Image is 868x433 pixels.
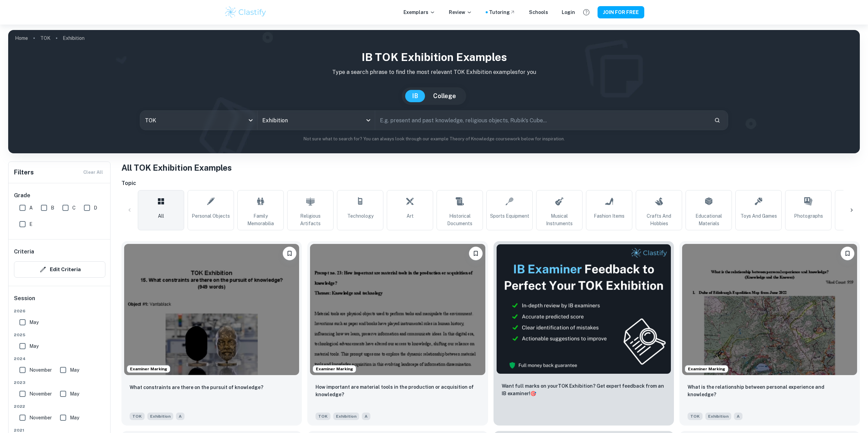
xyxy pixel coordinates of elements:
span: Religious Artifacts [290,212,330,227]
span: A [176,413,185,420]
span: Art [407,212,414,220]
span: A [734,413,742,420]
a: Examiner MarkingPlease log in to bookmark exemplarsWhat constraints are there on the pursuit of k... [121,241,302,426]
span: Examiner Marking [313,366,356,372]
span: Sports Equipment [490,212,529,220]
span: TOK [315,413,330,420]
h6: Criteria [14,248,34,256]
button: JOIN FOR FREE [598,6,644,18]
span: Examiner Marking [685,366,728,372]
img: Thumbnail [496,244,671,374]
span: A [362,413,370,420]
button: College [426,90,463,102]
span: 🎯 [530,391,536,396]
span: May [70,390,79,398]
h6: Grade [14,191,105,200]
span: November [29,414,52,421]
p: Want full marks on your TOK Exhibition ? Get expert feedback from an IB examiner! [502,382,666,397]
p: What constraints are there on the pursuit of knowledge? [130,384,263,391]
span: Exhibition [705,413,731,420]
span: 2023 [14,380,105,386]
span: 2025 [14,332,105,338]
p: Not sure what to search for? You can always look through our example Theory of Knowledge coursewo... [14,136,854,142]
a: Examiner MarkingPlease log in to bookmark exemplarsWhat is the relationship between personal expe... [679,241,860,426]
span: Musical Instruments [539,212,579,227]
div: Exhibition [258,111,375,130]
span: Exhibition [147,413,173,420]
a: Home [15,33,28,43]
button: Help and Feedback [580,6,592,18]
div: TOK [140,111,258,130]
img: TOK Exhibition example thumbnail: How important are material tools in the [310,244,485,375]
span: All [158,212,164,220]
p: What is the relationship between personal experience and knowledge? [688,383,852,398]
h6: Filters [14,168,34,177]
span: Exhibition [333,413,359,420]
span: May [29,319,39,326]
a: Examiner MarkingPlease log in to bookmark exemplarsHow important are material tools in the produc... [307,241,488,426]
button: IB [405,90,425,102]
button: Edit Criteria [14,261,105,278]
a: TOK [40,33,50,43]
span: Historical Documents [440,212,480,227]
span: 2024 [14,356,105,362]
span: 2026 [14,308,105,314]
p: Review [449,9,472,16]
a: Tutoring [489,9,515,16]
span: Personal Objects [192,212,230,220]
button: Please log in to bookmark exemplars [469,247,483,260]
img: Clastify logo [224,5,267,19]
span: Crafts and Hobbies [639,212,679,227]
img: profile cover [8,30,860,153]
span: B [51,204,54,212]
h1: IB TOK Exhibition examples [14,49,854,65]
p: Exemplars [403,9,435,16]
span: November [29,390,52,398]
span: D [94,204,97,212]
input: E.g. present and past knowledge, religious objects, Rubik's Cube... [375,111,709,130]
h1: All TOK Exhibition Examples [121,161,860,174]
button: Please log in to bookmark exemplars [841,247,854,260]
span: Toys and Games [740,212,777,220]
a: Login [562,9,575,16]
span: May [29,342,39,350]
p: How important are material tools in the production or acquisition of knowledge? [315,383,480,398]
a: ThumbnailWant full marks on yourTOK Exhibition? Get expert feedback from an IB examiner! [494,241,674,426]
img: TOK Exhibition example thumbnail: What is the relationship between persona [682,244,857,375]
span: A [29,204,33,212]
span: Examiner Marking [127,366,170,372]
span: C [72,204,76,212]
span: May [70,414,79,421]
span: E [29,220,32,228]
span: 2022 [14,403,105,409]
span: Technology [347,212,373,220]
h6: Session [14,294,105,308]
span: November [29,366,52,374]
span: Fashion Items [594,212,624,220]
h6: Topic [121,179,860,187]
span: TOK [130,413,145,420]
span: TOK [688,413,703,420]
p: Type a search phrase to find the most relevant TOK Exhibition examples for you [14,68,854,76]
span: Family Memorabilia [240,212,281,227]
span: Photographs [794,212,823,220]
a: Schools [529,9,548,16]
button: Search [711,114,723,126]
img: TOK Exhibition example thumbnail: What constraints are there on the pursui [124,244,299,375]
span: May [70,366,79,374]
button: Please log in to bookmark exemplars [283,247,296,260]
span: Educational Materials [689,212,729,227]
p: Exhibition [63,34,85,42]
